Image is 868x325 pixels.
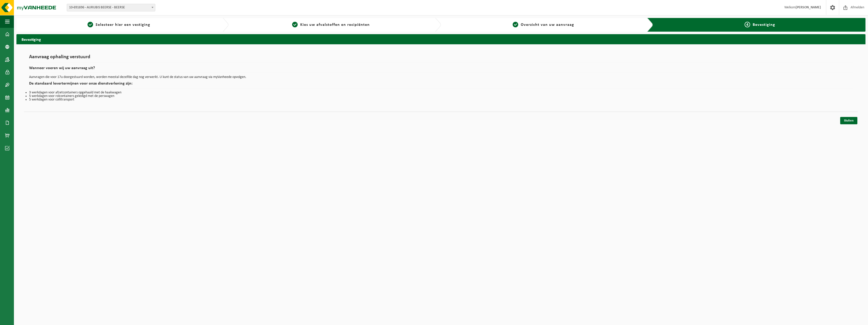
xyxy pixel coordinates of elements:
[29,54,853,62] h1: Aanvraag ophaling verstuurd
[231,22,431,28] a: 2Kies uw afvalstoffen en recipiënten
[753,23,775,27] span: Bevestiging
[292,22,298,27] span: 2
[67,4,155,11] span: 10-691696 - AURUBIS BEERSE - BEERSE
[29,98,853,101] li: 5 werkdagen voor collitransport
[29,94,853,98] li: 5 werkdagen voor rolcontainers geledigd met de perswagen
[29,75,853,79] p: Aanvragen die voor 17u doorgestuurd worden, worden meestal dezelfde dag nog verwerkt. U kunt de s...
[745,22,750,27] span: 4
[521,23,574,27] span: Overzicht van uw aanvraag
[29,66,853,73] h2: Wanneer voeren wij uw aanvraag uit?
[16,34,865,44] h2: Bevestiging
[96,23,150,27] span: Selecteer hier een vestiging
[67,4,155,11] span: 10-691696 - AURUBIS BEERSE - BEERSE
[796,6,821,9] strong: [PERSON_NAME]
[19,22,219,28] a: 1Selecteer hier een vestiging
[444,22,643,28] a: 3Overzicht van uw aanvraag
[29,82,853,88] h2: De standaard levertermijnen voor onze dienstverlening zijn:
[29,91,853,94] li: 3 werkdagen voor afzetcontainers opgehaald met de haakwagen
[88,22,93,27] span: 1
[513,22,518,27] span: 3
[840,117,857,124] a: Sluiten
[300,23,370,27] span: Kies uw afvalstoffen en recipiënten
